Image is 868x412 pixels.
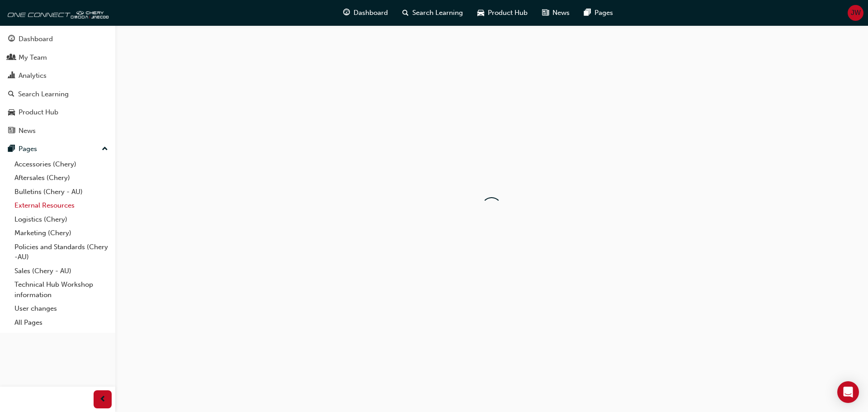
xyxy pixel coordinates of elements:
[99,394,106,405] span: prev-icon
[11,278,112,302] a: Technical Hub Workshop information
[11,185,112,199] a: Bulletins (Chery - AU)
[535,4,577,22] a: news-iconNews
[11,157,112,171] a: Accessories (Chery)
[18,89,69,99] div: Search Learning
[11,316,112,330] a: All Pages
[851,8,861,18] span: JW
[336,4,395,22] a: guage-iconDashboard
[4,67,112,84] a: Analytics
[584,7,591,19] span: pages-icon
[552,8,570,18] span: News
[594,8,613,18] span: Pages
[11,264,112,278] a: Sales (Chery - AU)
[354,8,388,18] span: Dashboard
[848,5,863,21] button: JW
[11,240,112,264] a: Policies and Standards (Chery -AU)
[19,144,37,154] div: Pages
[4,123,112,139] a: News
[4,49,112,66] a: My Team
[19,107,58,118] div: Product Hub
[19,34,53,44] div: Dashboard
[8,109,15,117] span: car-icon
[19,71,47,81] div: Analytics
[11,213,112,227] a: Logistics (Chery)
[5,4,108,22] img: oneconnect
[4,104,112,121] a: Product Hub
[4,86,112,103] a: Search Learning
[402,7,409,19] span: search-icon
[4,31,112,47] a: Dashboard
[395,4,470,22] a: search-iconSearch Learning
[19,126,36,136] div: News
[488,8,528,18] span: Product Hub
[11,226,112,240] a: Marketing (Chery)
[19,52,47,63] div: My Team
[4,29,112,141] button: DashboardMy TeamAnalyticsSearch LearningProduct HubNews
[343,7,350,19] span: guage-icon
[8,72,15,80] span: chart-icon
[8,90,14,99] span: search-icon
[102,143,108,155] span: up-icon
[8,145,15,153] span: pages-icon
[837,381,859,403] div: Open Intercom Messenger
[577,4,620,22] a: pages-iconPages
[477,7,484,19] span: car-icon
[11,302,112,316] a: User changes
[4,141,112,157] button: Pages
[8,35,15,43] span: guage-icon
[11,171,112,185] a: Aftersales (Chery)
[11,199,112,213] a: External Resources
[8,127,15,135] span: news-icon
[412,8,463,18] span: Search Learning
[8,54,15,62] span: people-icon
[470,4,535,22] a: car-iconProduct Hub
[542,7,549,19] span: news-icon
